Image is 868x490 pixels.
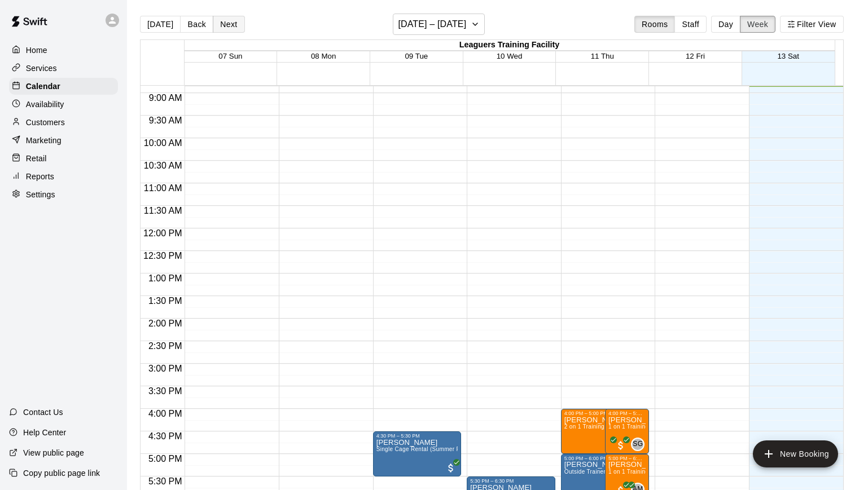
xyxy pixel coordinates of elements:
[26,81,60,92] p: Calendar
[497,52,523,60] button: 10 Wed
[23,467,100,479] p: Copy public page link
[602,440,613,451] span: All customers have paid
[26,171,54,182] p: Reports
[26,135,62,146] p: Marketing
[608,456,646,461] div: 5:00 PM – 6:00 PM
[633,439,643,450] span: SG
[23,427,66,438] p: Help Center
[564,423,661,430] span: 2 on 1 Training - Softball (Fastpitch)
[146,93,185,103] span: 9:00 AM
[141,183,185,193] span: 11:00 AM
[26,99,64,110] p: Availability
[141,161,185,170] span: 10:30 AM
[146,319,185,328] span: 2:00 PM
[470,478,552,484] div: 5:30 PM – 6:30 PM
[23,407,63,418] p: Contact Us
[141,206,185,215] span: 11:30 AM
[311,52,336,60] button: 08 Mon
[180,16,213,33] button: Back
[146,341,185,351] span: 2:30 PM
[740,16,775,33] button: Week
[711,16,740,33] button: Day
[635,438,645,451] span: Sienna Gale
[146,364,185,373] span: 3:00 PM
[9,168,118,185] a: Reports
[146,476,185,486] span: 5:30 PM
[141,138,185,148] span: 10:00 AM
[140,16,181,33] button: [DATE]
[405,52,428,60] button: 09 Tue
[393,14,485,35] button: [DATE] – [DATE]
[686,52,705,60] button: 12 Fri
[561,409,636,454] div: 4:00 PM – 5:00 PM: Ewan Francis
[9,96,118,113] a: Availability
[9,60,118,77] a: Services
[608,423,705,430] span: 1 on 1 Training - Softball (Fastpitch)
[23,447,84,458] p: View public page
[146,409,185,418] span: 4:00 PM
[141,228,185,238] span: 12:00 PM
[615,440,626,451] span: All customers have paid
[777,52,799,60] button: 13 Sat
[141,251,185,261] span: 12:30 PM
[376,433,458,439] div: 4:30 PM – 5:30 PM
[213,16,244,33] button: Next
[398,16,466,32] h6: [DATE] – [DATE]
[9,78,118,95] a: Calendar
[146,116,185,125] span: 9:30 AM
[185,40,835,51] div: Leaguers Training Facility
[753,440,838,467] button: add
[9,114,118,131] a: Customers
[674,16,707,33] button: Staff
[373,431,462,476] div: 4:30 PM – 5:30 PM: Alexander Holland
[146,296,185,306] span: 1:30 PM
[26,45,47,56] p: Home
[564,456,633,461] div: 5:00 PM – 6:00 PM
[26,63,57,74] p: Services
[564,410,633,416] div: 4:00 PM – 5:00 PM
[608,410,646,416] div: 4:00 PM – 5:00 PM
[634,16,675,33] button: Rooms
[9,150,118,167] a: Retail
[631,438,645,451] div: Sienna Gale
[591,52,614,60] button: 11 Thu
[9,42,118,59] a: Home
[146,431,185,441] span: 4:30 PM
[376,446,474,452] span: Single Cage Rental (Summer Rates)
[146,454,185,463] span: 5:00 PM
[146,386,185,396] span: 3:30 PM
[218,52,242,60] button: 07 Sun
[780,16,843,33] button: Filter View
[26,189,55,200] p: Settings
[564,469,606,475] span: Outside Trainer
[605,409,649,454] div: 4:00 PM – 5:00 PM: Kristine Taouil
[608,469,705,475] span: 1 on 1 Training - Softball (Fastpitch)
[26,153,47,164] p: Retail
[445,462,457,474] span: All customers have paid
[146,273,185,283] span: 1:00 PM
[26,117,65,128] p: Customers
[9,132,118,149] a: Marketing
[9,186,118,203] a: Settings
